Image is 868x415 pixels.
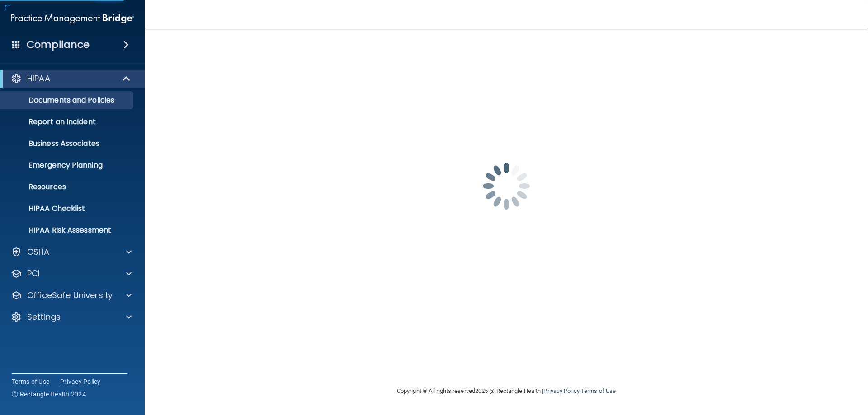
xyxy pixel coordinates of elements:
[6,96,129,105] p: Documents and Policies
[11,290,132,301] a: OfficeSafe University
[11,73,131,84] a: HIPAA
[581,387,616,394] a: Terms of Use
[6,204,129,213] p: HIPAA Checklist
[6,117,129,126] p: Report an Incident
[60,377,101,386] a: Privacy Policy
[11,9,134,28] img: PMB logo
[12,377,49,386] a: Terms of Use
[27,290,113,301] p: OfficeSafe University
[11,247,132,257] a: OSHA
[27,312,61,322] p: Settings
[341,377,671,406] div: Copyright © All rights reserved 2025 @ Rectangle Health | |
[27,38,90,51] h4: Compliance
[461,141,552,231] img: spinner.e123f6fc.gif
[6,226,129,235] p: HIPAA Risk Assessment
[11,312,132,322] a: Settings
[27,73,50,84] p: HIPAA
[12,390,86,399] span: Ⓒ Rectangle Health 2024
[27,247,50,257] p: OSHA
[27,268,40,279] p: PCI
[543,387,579,394] a: Privacy Policy
[6,182,129,191] p: Resources
[6,139,129,148] p: Business Associates
[6,161,129,170] p: Emergency Planning
[11,268,132,279] a: PCI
